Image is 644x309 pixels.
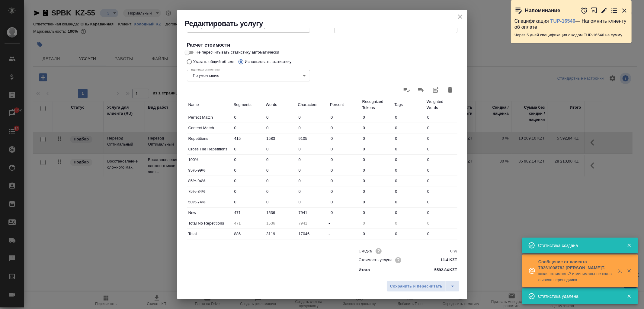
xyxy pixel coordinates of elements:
input: ✎ Введи что-нибудь [264,145,296,153]
p: 100% [188,157,231,163]
p: New [188,210,231,216]
input: ✎ Введи что-нибудь [296,198,329,206]
input: ✎ Введи что-нибудь [232,229,264,238]
input: ✎ Введи что-нибудь [232,208,264,217]
input: ✎ Введи что-нибудь [232,198,264,206]
input: ✎ Введи что-нибудь [393,134,425,143]
label: Слить статистику [414,83,428,97]
input: ✎ Введи что-нибудь [393,198,425,206]
div: Статистика удалена [538,293,618,299]
input: Пустое поле [264,219,296,228]
p: Стоимость услуги [359,257,392,263]
p: Total [188,231,231,237]
input: ✎ Введи что-нибудь [425,123,457,132]
p: 85%-94% [188,178,231,184]
input: ✎ Введи что-нибудь [296,145,329,153]
p: Context Match [188,125,231,131]
input: Пустое поле [393,219,425,228]
input: ✎ Введи что-нибудь [232,123,264,132]
button: Закрыть [623,268,635,274]
button: close [456,12,465,21]
input: ✎ Введи что-нибудь [232,166,264,175]
button: Перейти в todo [611,7,618,14]
input: ✎ Введи что-нибудь [361,113,393,122]
input: ✎ Введи что-нибудь [296,208,329,217]
input: ✎ Введи что-нибудь [328,145,361,153]
input: ✎ Введи что-нибудь [264,208,296,217]
input: ✎ Введи что-нибудь [425,187,457,196]
input: ✎ Введи что-нибудь [296,113,329,122]
input: ✎ Введи что-нибудь [425,208,457,217]
input: ✎ Введи что-нибудь [393,155,425,164]
input: ✎ Введи что-нибудь [264,166,296,175]
input: ✎ Введи что-нибудь [425,134,457,143]
button: Добавить статистику в работы [428,83,443,97]
input: ✎ Введи что-нибудь [264,113,296,122]
input: ✎ Введи что-нибудь [264,176,296,185]
input: ✎ Введи что-нибудь [296,123,329,132]
input: ✎ Введи что-нибудь [425,113,457,122]
button: Сохранить и пересчитать [387,281,446,292]
input: Пустое поле [232,219,264,228]
input: ✎ Введи что-нибудь [393,113,425,122]
input: ✎ Введи что-нибудь [264,229,296,238]
input: ✎ Введи что-нибудь [264,187,296,196]
button: Отложить [581,7,588,14]
p: Characters [298,102,327,108]
input: ✎ Введи что-нибудь [393,208,425,217]
input: ✎ Введи что-нибудь [425,145,457,153]
input: ✎ Введи что-нибудь [393,229,425,238]
input: ✎ Введи что-нибудь [393,187,425,196]
input: ✎ Введи что-нибудь [296,134,329,143]
button: По умолчанию [191,73,221,78]
p: Cross File Repetitions [188,146,231,152]
input: ✎ Введи что-нибудь [393,176,425,185]
h2: Редактировать услугу [185,19,467,28]
div: split button [387,281,460,292]
button: Открыть в новой вкладке [614,265,629,279]
input: ✎ Введи что-нибудь [361,229,393,238]
span: Сохранить и пересчитать [390,283,443,290]
p: 95%-99% [188,167,231,173]
p: Segments [234,102,263,108]
div: По умолчанию [187,70,310,81]
input: ✎ Введи что-нибудь [361,198,393,206]
button: Удалить статистику [443,83,457,97]
input: ✎ Введи что-нибудь [296,229,329,238]
input: Пустое поле [361,219,393,228]
p: Recognized Tokens [362,99,392,111]
input: ✎ Введи что-нибудь [361,145,393,153]
p: Итого [359,267,370,273]
input: ✎ Введи что-нибудь [393,145,425,153]
p: Percent [330,102,359,108]
input: ✎ Введи что-нибудь [232,134,264,143]
input: ✎ Введи что-нибудь [328,208,361,217]
p: Words [266,102,295,108]
p: Total No Repetitions [188,220,231,226]
input: ✎ Введи что-нибудь [361,208,393,217]
button: Редактировать [601,7,608,14]
div: - [328,220,361,227]
input: ✎ Введи что-нибудь [361,134,393,143]
input: ✎ Введи что-нибудь [264,198,296,206]
input: ✎ Введи что-нибудь [393,166,425,175]
p: 75%-84% [188,189,231,195]
p: Скидка [359,248,372,254]
input: ✎ Введи что-нибудь [361,155,393,164]
input: ✎ Введи что-нибудь [232,145,264,153]
input: ✎ Введи что-нибудь [264,155,296,164]
input: ✎ Введи что-нибудь [232,176,264,185]
p: 5592.84 [434,267,449,273]
input: ✎ Введи что-нибудь [296,166,329,175]
p: какая стоимость? и минимальное кол-во часов переводчика [538,271,614,283]
input: ✎ Введи что-нибудь [361,187,393,196]
input: ✎ Введи что-нибудь [264,123,296,132]
p: Tags [394,102,424,108]
input: ✎ Введи что-нибудь [296,176,329,185]
input: ✎ Введи что-нибудь [328,176,361,185]
input: ✎ Введи что-нибудь [425,166,457,175]
input: ✎ Введи что-нибудь [232,187,264,196]
p: Perfect Match [188,114,231,120]
p: Name [188,102,231,108]
input: ✎ Введи что-нибудь [328,198,361,206]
